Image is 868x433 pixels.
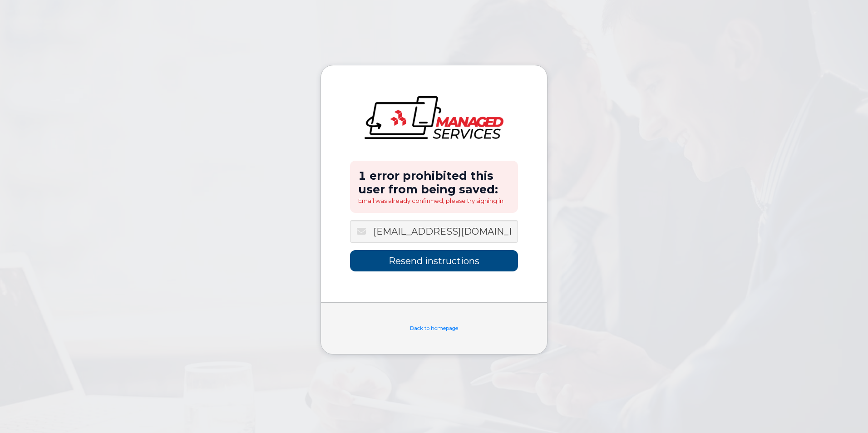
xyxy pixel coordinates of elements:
[350,250,518,271] input: Resend instructions
[358,197,510,205] li: Email was already confirmed, please try signing in
[365,96,503,139] img: logo-large.png
[350,220,518,243] input: Email
[358,169,510,197] h2: 1 error prohibited this user from being saved:
[410,325,458,331] a: Back to homepage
